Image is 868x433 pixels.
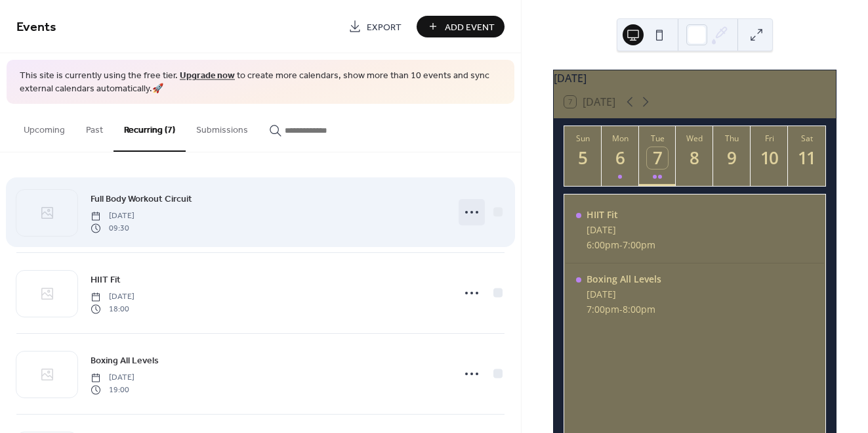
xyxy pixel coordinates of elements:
[587,208,655,221] div: HIIT Fit
[445,20,495,34] span: Add Event
[796,147,817,169] div: 11
[417,16,505,37] button: Add Event
[587,273,661,285] div: Boxing All Levels
[186,104,258,150] button: Submissions
[713,126,751,186] button: Thu9
[572,147,594,169] div: 5
[180,67,235,85] a: Upgrade now
[754,133,784,144] div: Fri
[587,288,661,300] div: [DATE]
[91,303,134,315] span: 18:00
[680,133,709,144] div: Wed
[339,16,411,37] a: Export
[684,147,706,169] div: 8
[602,126,639,186] button: Mon6
[91,353,159,368] a: Boxing All Levels
[587,303,619,315] span: 7:00pm
[91,272,121,287] a: HIIT Fit
[114,104,186,152] button: Recurring (7)
[91,291,134,303] span: [DATE]
[91,222,134,234] span: 09:30
[676,126,713,186] button: Wed8
[91,193,192,206] span: Full Body Workout Circuit
[751,126,788,186] button: Fri10
[75,104,114,150] button: Past
[91,273,121,287] span: HIIT Fit
[623,239,655,251] span: 7:00pm
[619,239,623,251] span: -
[788,126,825,186] button: Sat11
[554,70,836,86] div: [DATE]
[91,384,134,396] span: 19:00
[639,126,676,186] button: Tue7
[623,303,655,315] span: 8:00pm
[564,126,602,186] button: Sun5
[758,147,780,169] div: 10
[91,354,159,368] span: Boxing All Levels
[16,14,56,40] span: Events
[587,239,619,251] span: 6:00pm
[619,303,623,315] span: -
[91,372,134,384] span: [DATE]
[367,20,402,34] span: Export
[722,147,743,169] div: 9
[91,210,134,222] span: [DATE]
[20,70,501,95] span: This site is currently using the free tier. to create more calendars, show more than 10 events an...
[610,147,631,169] div: 6
[13,104,75,150] button: Upcoming
[91,191,192,206] a: Full Body Workout Circuit
[792,133,821,144] div: Sat
[647,147,669,169] div: 7
[568,133,598,144] div: Sun
[587,223,655,236] div: [DATE]
[606,133,635,144] div: Mon
[643,133,672,144] div: Tue
[717,133,747,144] div: Thu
